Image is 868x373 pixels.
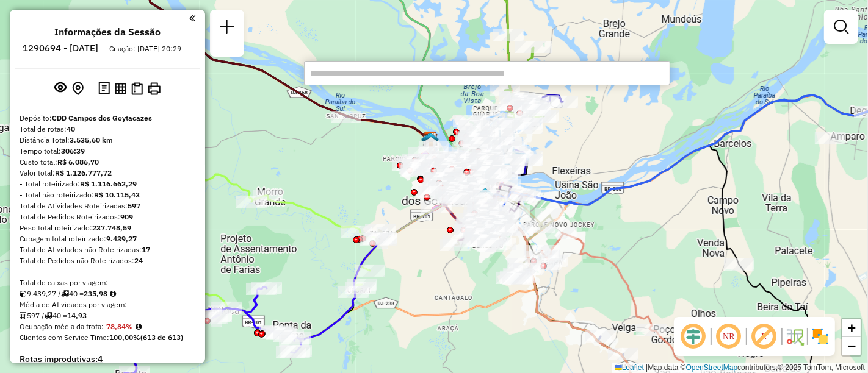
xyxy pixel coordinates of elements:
button: Logs desbloquear sessão [96,79,112,98]
a: Zoom in [842,319,861,337]
div: Depósito: [20,113,195,124]
button: Imprimir Rotas [145,80,163,98]
em: Média calculada utilizando a maior ocupação (%Peso ou %Cubagem) de cada rota da sessão. Rotas cro... [136,323,142,330]
div: 597 / 40 = [20,310,195,321]
button: Centralizar mapa no depósito ou ponto de apoio [70,79,86,98]
div: Total de caixas por viagem: [20,277,195,288]
strong: 597 [128,201,140,210]
strong: 14,93 [67,311,87,320]
img: Exibir/Ocultar setores [811,327,830,346]
button: Visualizar Romaneio [129,80,145,98]
strong: 3.535,60 km [70,135,113,144]
h6: 1290694 - [DATE] [23,43,98,54]
span: − [848,338,856,353]
div: Cubagem total roteirizado: [20,233,195,244]
div: Distância Total: [20,135,195,146]
div: Atividade não roteirizada - FABIANA ABREU ALVES [815,132,845,144]
a: Clique aqui para minimizar o painel [189,11,195,25]
i: Cubagem total roteirizado [20,290,27,297]
a: Nova sessão e pesquisa [215,15,239,42]
span: | [646,363,648,372]
strong: 909 [120,212,133,221]
div: Total de Pedidos não Roteirizados: [20,255,195,266]
div: Custo total: [20,157,195,168]
img: CDD Campos dos Goytacazes [422,131,438,147]
strong: 100,00% [109,333,140,342]
div: Atividade não roteirizada - JOCEIR NUNES ALVES [724,258,754,271]
div: - Total não roteirizado: [20,190,195,201]
i: Total de rotas [45,312,52,319]
div: Peso total roteirizado: [20,222,195,233]
div: Total de Atividades não Roteirizadas: [20,244,195,255]
strong: R$ 1.126.777,72 [55,168,112,177]
a: Exibir filtros [829,15,853,39]
span: Ocultar deslocamento [679,322,708,351]
div: Total de rotas: [20,124,195,135]
h4: Rotas improdutivas: [20,354,195,364]
img: Fluxo de ruas [785,327,805,346]
strong: CDD Campos dos Goytacazes [52,113,152,123]
button: Exibir sessão original [52,79,70,98]
strong: 235,98 [84,289,107,298]
div: Atividade não roteirizada - 52.346.754 FABRICIO DE ABREU CRUZ [471,166,501,178]
strong: 237.748,59 [92,223,131,232]
i: Total de Atividades [20,312,27,319]
div: 9.439,27 / 40 = [20,288,195,299]
button: Visualizar relatório de Roteirização [112,80,129,96]
div: Média de Atividades por viagem: [20,299,195,310]
div: Total de Atividades Roteirizadas: [20,201,195,211]
strong: 9.439,27 [106,234,137,243]
a: Leaflet [615,363,644,372]
div: - Total roteirizado: [20,179,195,190]
a: OpenStreetMap [686,363,738,372]
strong: (613 de 613) [140,333,183,342]
div: Map data © contributors,© 2025 TomTom, Microsoft [612,363,868,373]
div: Total de Pedidos Roteirizados: [20,211,195,222]
strong: R$ 1.116.662,29 [80,179,137,188]
div: Valor total: [20,168,195,179]
span: Ocultar NR [714,322,743,351]
strong: 4 [98,353,103,364]
span: Ocupação média da frota: [20,322,104,331]
a: Zoom out [842,337,861,355]
img: FAD CDD Campos dos Goytacazes [423,132,439,148]
img: 527 UDC Light Centro [477,187,493,203]
div: Tempo total: [20,146,195,157]
strong: 306:39 [61,146,85,155]
span: + [848,320,856,335]
div: Atividade não roteirizada - MARCELO MACHADO GOME [531,258,562,270]
strong: 40 [67,124,75,133]
strong: R$ 10.115,43 [94,190,140,199]
span: Clientes com Service Time: [20,333,109,342]
strong: 24 [134,256,143,265]
div: Criação: [DATE] 20:29 [104,43,186,54]
strong: 17 [142,245,150,254]
img: 528 UDC Light MVT Fiorinos [421,132,437,148]
i: Total de rotas [61,290,69,297]
span: Exibir rótulo [750,322,779,351]
strong: 78,84% [106,322,133,331]
strong: R$ 6.086,70 [57,157,99,166]
i: Meta Caixas/viagem: 233,00 Diferença: 2,98 [110,290,116,297]
h4: Informações da Sessão [54,26,161,38]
